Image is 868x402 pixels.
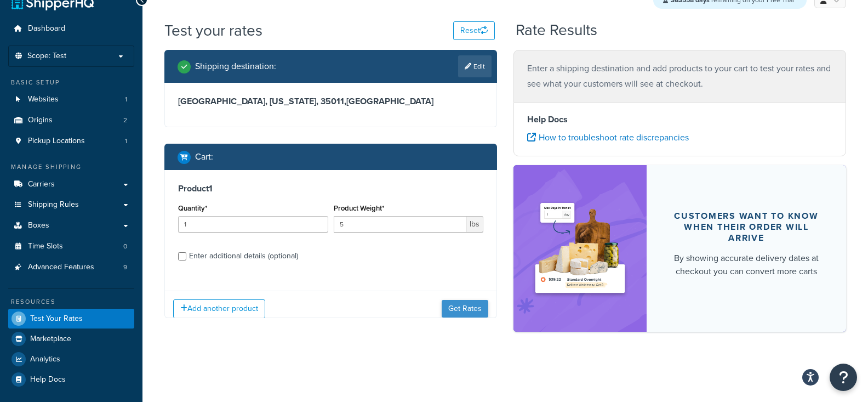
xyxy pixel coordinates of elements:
[527,131,689,144] a: How to troubleshoot rate discrepancies
[8,78,134,87] div: Basic Setup
[8,216,134,236] a: Boxes
[173,299,265,318] button: Add another product
[178,204,207,212] label: Quantity*
[8,162,134,172] div: Manage Shipping
[8,309,134,329] a: Test Your Rates
[830,364,857,391] button: Open Resource Center
[8,131,134,151] li: Pickup Locations
[28,24,65,33] span: Dashboard
[30,375,66,384] span: Help Docs
[123,263,127,272] span: 9
[8,19,134,39] a: Dashboard
[527,61,832,92] p: Enter a shipping destination and add products to your cart to test your rates and see what your c...
[195,61,276,71] h2: Shipping destination :
[466,216,483,233] span: lbs
[530,182,630,315] img: feature-image-ddt-36eae7f7280da8017bfb280eaccd9c446f90b1fe08728e4019434db127062ab4.png
[125,95,127,104] span: 1
[30,335,71,344] span: Marketplace
[28,242,63,251] span: Time Slots
[28,263,94,272] span: Advanced Features
[178,252,186,261] input: Enter additional details (optional)
[30,355,60,364] span: Analytics
[334,204,384,212] label: Product Weight*
[30,314,83,324] span: Test Your Rates
[28,221,49,230] span: Boxes
[8,110,134,131] li: Origins
[8,89,134,110] a: Websites1
[673,211,820,244] div: Customers want to know when their order will arrive
[27,52,66,61] span: Scope: Test
[195,152,213,162] h2: Cart :
[164,20,262,41] h1: Test your rates
[458,55,492,77] a: Edit
[8,370,134,389] a: Help Docs
[178,183,483,194] h3: Product 1
[8,349,134,369] a: Analytics
[28,180,55,189] span: Carriers
[8,195,134,215] a: Shipping Rules
[453,21,495,40] button: Reset
[334,216,467,233] input: 0.00
[28,116,53,125] span: Origins
[189,248,298,264] div: Enter additional details (optional)
[8,297,134,307] div: Resources
[28,95,59,104] span: Websites
[8,131,134,151] a: Pickup Locations1
[442,300,488,318] button: Get Rates
[673,252,820,278] div: By showing accurate delivery dates at checkout you can convert more carts
[178,216,328,233] input: 0.0
[527,113,832,126] h4: Help Docs
[8,236,134,257] li: Time Slots
[178,96,483,107] h3: [GEOGRAPHIC_DATA], [US_STATE], 35011 , [GEOGRAPHIC_DATA]
[516,22,597,39] h2: Rate Results
[8,110,134,131] a: Origins2
[123,242,127,251] span: 0
[125,137,127,146] span: 1
[28,137,85,146] span: Pickup Locations
[28,200,79,210] span: Shipping Rules
[8,329,134,349] a: Marketplace
[8,257,134,278] a: Advanced Features9
[8,257,134,278] li: Advanced Features
[8,174,134,195] a: Carriers
[8,236,134,257] a: Time Slots0
[8,89,134,110] li: Websites
[123,116,127,125] span: 2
